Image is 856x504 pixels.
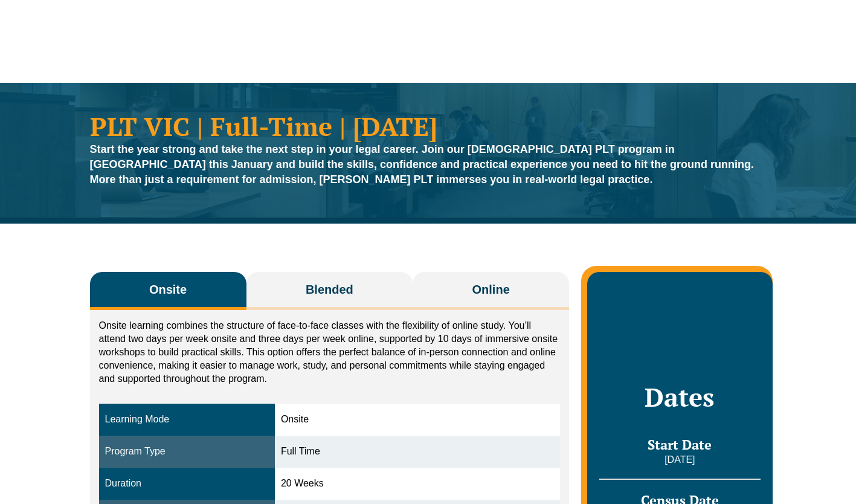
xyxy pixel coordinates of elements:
[105,477,269,491] div: Duration
[105,413,269,427] div: Learning Mode
[90,113,767,139] h1: PLT VIC | Full-Time | [DATE]
[99,319,561,386] p: Onsite learning combines the structure of face-to-face classes with the flexibility of online stu...
[281,477,554,491] div: 20 Weeks
[105,445,269,459] div: Program Type
[281,445,554,459] div: Full Time
[306,281,353,298] span: Blended
[599,453,760,467] p: [DATE]
[648,436,712,453] span: Start Date
[472,281,510,298] span: Online
[599,382,760,412] h2: Dates
[281,413,554,427] div: Onsite
[149,281,187,298] span: Onsite
[90,143,755,186] strong: Start the year strong and take the next step in your legal career. Join our [DEMOGRAPHIC_DATA] PL...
